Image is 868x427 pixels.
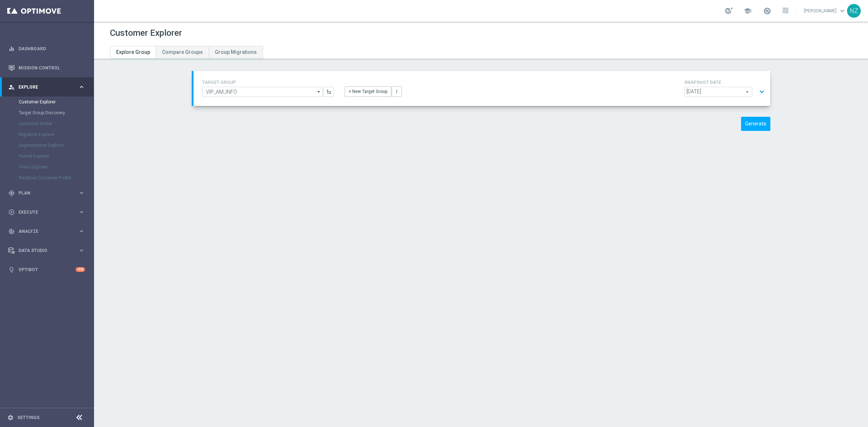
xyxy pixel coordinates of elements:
span: Explore [18,85,78,89]
i: keyboard_arrow_right [78,209,85,215]
span: Explore Group [116,49,150,55]
ul: Tabs [110,46,263,59]
i: keyboard_arrow_right [78,189,85,196]
i: keyboard_arrow_right [78,228,85,235]
i: lightbulb [8,266,15,273]
i: gps_fixed [8,190,15,196]
div: Migration Explorer [19,129,93,140]
div: NZ [847,4,861,18]
button: more_vert [392,86,402,97]
button: Mission Control [8,65,85,71]
button: expand_more [757,85,767,99]
h1: Customer Explorer [110,28,182,38]
button: play_circle_outline Execute keyboard_arrow_right [8,209,85,215]
h4: TARGET GROUP [202,80,334,85]
div: Visits Explorer [19,162,93,172]
a: Customer Explorer [19,99,75,105]
a: Dashboard [18,39,85,58]
button: track_changes Analyze keyboard_arrow_right [8,229,85,234]
div: Customer Explorer [19,97,93,107]
i: keyboard_arrow_right [78,84,85,90]
span: Plan [18,191,78,195]
i: equalizer [8,46,15,52]
div: +10 [76,267,85,272]
div: Analyze [8,228,78,235]
i: play_circle_outline [8,209,15,215]
a: Optibot [18,260,76,279]
span: Data Studio [18,248,78,253]
span: school [744,7,752,15]
i: track_changes [8,228,15,235]
div: Segmentation Explorer [19,140,93,151]
i: arrow_drop_down [315,87,323,97]
a: Target Group Discovery [19,110,75,116]
i: settings [7,414,14,421]
span: Group Migrations [215,49,257,55]
div: Plan [8,190,78,196]
span: Execute [18,210,78,214]
i: keyboard_arrow_right [78,247,85,254]
a: [PERSON_NAME]keyboard_arrow_down [803,5,847,16]
button: Generate [741,117,770,131]
div: Execute [8,209,78,215]
i: person_search [8,84,15,90]
button: + New Target Group [345,86,391,97]
h4: SNAPSHOT DATE [684,80,767,85]
div: TARGET GROUP arrow_drop_down + New Target Group more_vert SNAPSHOT DATE arrow_drop_down expand_more [202,78,762,99]
div: Explore [8,84,78,90]
button: person_search Explore keyboard_arrow_right [8,84,85,90]
button: lightbulb Optibot +10 [8,267,85,273]
div: Optibot [8,260,85,279]
span: Analyze [18,229,78,234]
a: Settings [17,415,39,420]
div: Mission Control [8,58,85,77]
button: Data Studio keyboard_arrow_right [8,248,85,253]
input: Select Existing or Create New [202,87,323,97]
button: equalizer Dashboard [8,46,85,52]
div: Dashboard [8,39,85,58]
div: Funnel Explorer [19,151,93,162]
button: gps_fixed Plan keyboard_arrow_right [8,190,85,196]
div: Target Group Discovery [19,107,93,118]
span: keyboard_arrow_down [838,7,846,15]
div: Customer Model [19,118,93,129]
a: Mission Control [18,58,85,77]
div: Realtime Customer Profile [19,172,93,183]
span: Compare Groups [162,49,203,55]
i: more_vert [394,89,399,94]
div: Data Studio [8,247,78,254]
